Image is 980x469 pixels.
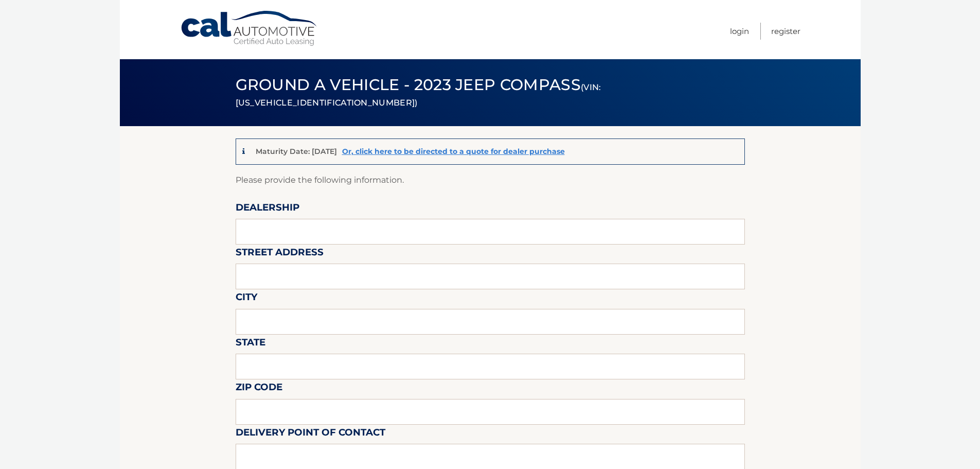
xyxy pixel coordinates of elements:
[236,75,601,110] span: Ground a Vehicle - 2023 Jeep Compass
[730,23,749,40] a: Login
[236,173,745,187] p: Please provide the following information.
[180,10,319,47] a: Cal Automotive
[236,82,601,108] small: (VIN: [US_VEHICLE_IDENTIFICATION_NUMBER])
[236,425,385,444] label: Delivery Point of Contact
[236,289,257,308] label: City
[256,147,337,156] p: Maturity Date: [DATE]
[236,245,324,264] label: Street Address
[342,147,565,156] a: Or, click here to be directed to a quote for dealer purchase
[236,379,282,398] label: Zip Code
[771,23,800,40] a: Register
[236,200,299,219] label: Dealership
[236,335,265,354] label: State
